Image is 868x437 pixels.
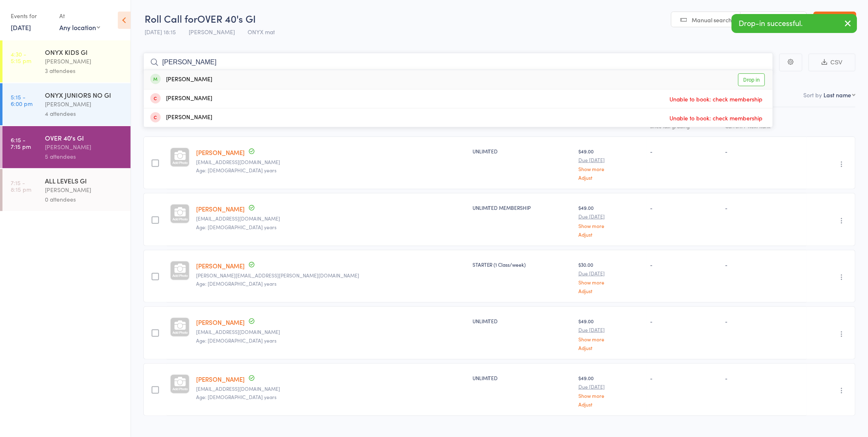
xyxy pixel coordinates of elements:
span: Unable to book: check membership [668,93,765,105]
a: Adjust [578,288,643,294]
a: [PERSON_NAME] [196,148,245,157]
a: [PERSON_NAME] [196,375,245,383]
span: Age: [DEMOGRAPHIC_DATA] years [196,167,276,174]
a: [DATE] [11,23,31,32]
a: 5:15 -6:00 pmONYX JUNIORS NO GI[PERSON_NAME]4 attendees [2,83,131,125]
div: - [725,148,803,155]
time: 4:30 - 5:15 pm [11,51,31,64]
div: 0 attendees [45,195,124,204]
div: - [650,317,718,324]
div: Last name [824,91,852,99]
div: [PERSON_NAME] [45,56,124,66]
time: 6:15 - 7:15 pm [11,136,31,150]
span: [PERSON_NAME] [189,28,235,36]
a: 4:30 -5:15 pmONYX KIDS GI[PERSON_NAME]3 attendees [2,40,131,82]
span: Age: [DEMOGRAPHIC_DATA] years [196,393,276,400]
div: Drop-in successful. [732,14,857,33]
div: At [59,9,100,23]
a: Drop in [738,73,765,86]
small: lburnett198652@gmail.com [196,216,466,221]
div: - [650,261,718,268]
span: Age: [DEMOGRAPHIC_DATA] years [196,223,276,230]
a: 6:15 -7:15 pmOVER 40's GI[PERSON_NAME]5 attendees [2,126,131,168]
a: Show more [578,166,643,172]
div: ONYX KIDS GI [45,47,124,56]
small: Due [DATE] [578,157,643,163]
a: Show more [578,336,643,342]
div: - [650,374,718,381]
div: $49.00 [578,374,643,407]
div: - [650,148,718,155]
small: mamoth.eats@gmail.com [196,386,466,392]
a: Exit roll call [814,12,856,28]
div: [PERSON_NAME] [45,99,124,109]
div: UNLIMITED [473,317,572,324]
div: 4 attendees [45,109,124,118]
small: Brophymark4@gmail.com [196,159,466,165]
div: [PERSON_NAME] [45,185,124,195]
div: ONYX JUNIORS NO GI [45,90,124,99]
div: UNLIMITED [473,374,572,381]
div: - [725,374,803,381]
small: Due [DATE] [578,270,643,276]
div: $49.00 [578,148,643,180]
small: Due [DATE] [578,384,643,390]
a: Show more [578,280,643,285]
div: $49.00 [578,317,643,350]
span: [DATE] 18:15 [145,28,176,36]
span: Unable to book: check membership [668,112,765,124]
a: [PERSON_NAME] [196,204,245,213]
a: Show more [578,393,643,398]
label: Sort by [804,91,822,99]
div: [PERSON_NAME] [150,113,212,122]
div: - [650,204,718,211]
span: Age: [DEMOGRAPHIC_DATA] years [196,280,276,287]
div: Events for [11,9,51,23]
div: STARTER (1 Class/week) [473,261,572,268]
div: Any location [59,23,100,32]
div: 3 attendees [45,66,124,75]
time: 7:15 - 8:15 pm [11,179,31,193]
div: since last grading [650,123,718,129]
div: - [725,204,803,211]
button: CSV [809,54,856,71]
div: [PERSON_NAME] [150,94,212,103]
a: Show more [578,223,643,228]
div: $49.00 [578,204,643,237]
a: Adjust [578,232,643,237]
span: Manual search [692,16,732,24]
small: Due [DATE] [578,214,643,219]
span: Age: [DEMOGRAPHIC_DATA] years [196,337,276,344]
div: OVER 40's GI [45,133,124,142]
small: J.lavis92@hotmail.com [196,329,466,335]
div: UNLIMITED [473,148,572,155]
div: [PERSON_NAME] [45,142,124,152]
div: ALL LEVELS GI [45,176,124,185]
a: [PERSON_NAME] [196,261,245,270]
span: ONYX mat [248,28,275,36]
span: OVER 40's GI [197,12,256,25]
a: Adjust [578,175,643,180]
a: 7:15 -8:15 pmALL LEVELS GI[PERSON_NAME]0 attendees [2,169,131,211]
div: UNLIMITED MEMBERSHIP [473,204,572,211]
a: Adjust [578,402,643,407]
a: Adjust [578,345,643,350]
small: Chris.c.buxton@gmail.com [196,273,466,278]
div: [PERSON_NAME] [150,75,212,85]
div: - [725,317,803,324]
div: - [725,261,803,268]
div: Current / Next Rank [725,123,803,129]
span: Roll Call for [145,12,197,25]
input: Search by name [143,53,773,72]
div: 5 attendees [45,152,124,161]
small: Due [DATE] [578,327,643,333]
div: $30.00 [578,261,643,294]
time: 5:15 - 6:00 pm [11,94,33,107]
a: [PERSON_NAME] [196,318,245,327]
